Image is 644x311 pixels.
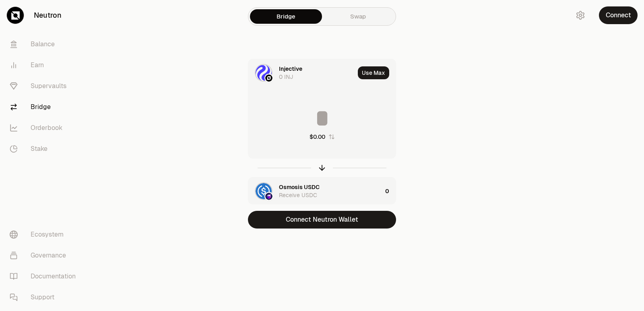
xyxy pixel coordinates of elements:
img: USDC Logo [256,183,272,199]
a: Governance [3,245,87,266]
button: Connect [599,6,638,24]
a: Bridge [3,97,87,117]
a: Support [3,287,87,308]
a: Earn [3,55,87,76]
button: USDC LogoOsmosis LogoOsmosis USDCReceive USDC0 [248,177,396,205]
a: Documentation [3,266,87,287]
div: $0.00 [310,133,325,141]
a: Supervaults [3,76,87,97]
img: INJ Logo [256,65,272,81]
button: Connect Neutron Wallet [248,211,396,229]
a: Ecosystem [3,224,87,245]
div: Osmosis USDC [279,183,320,191]
div: USDC LogoOsmosis LogoOsmosis USDCReceive USDC [248,177,382,205]
div: 0 INJ [279,73,293,81]
div: Receive USDC [279,191,317,199]
button: Use Max [358,66,389,79]
a: Swap [322,9,394,24]
button: $0.00 [310,133,335,141]
img: Osmosis Logo [265,193,272,200]
div: Injective [279,65,302,73]
a: Bridge [250,9,322,24]
a: Orderbook [3,117,87,138]
div: 0 [385,177,396,205]
a: Balance [3,34,87,55]
div: INJ LogoNeutron LogoInjective0 INJ [248,59,355,87]
a: Stake [3,138,87,159]
img: Neutron Logo [265,74,272,82]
